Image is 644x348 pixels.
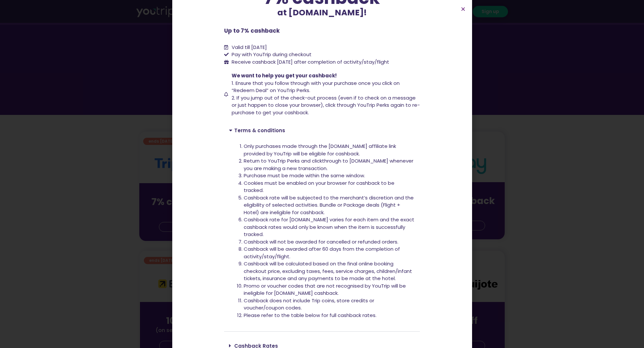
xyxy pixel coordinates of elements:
a: Close [461,7,466,11]
li: Cashback rate will be subjected to the merchant’s discretion and the eligibility of selected acti... [244,194,415,216]
span: 1. Ensure that you follow through with your purchase once you click on “Redeem Deal” on YouTrip P... [232,80,400,94]
li: Promo or voucher codes that are not recognised by YouTrip will be ineligible for [DOMAIN_NAME] ca... [244,282,415,297]
li: Cashback will be calculated based on the final online booking checkout price, excluding taxes, fe... [244,260,415,282]
span: Pay with YouTrip during checkout [230,51,312,58]
li: Cashback will not be awarded for cancelled or refunded orders. [244,238,415,246]
li: Cashback rate for [DOMAIN_NAME] varies for each item and the exact cashback rates would only be k... [244,216,415,238]
span: 2. If you jump out of the check-out process (even if to check on a message or just happen to clos... [232,94,420,116]
div: Terms & conditions [224,138,420,332]
span: Receive cashback [DATE] after completion of activity/stay/flight [232,58,389,65]
b: Up to 7% cashback [224,27,280,35]
span: We want to help you get your cashback! [232,72,337,79]
span: Valid till [DATE] [232,44,267,51]
li: Cashback will be awarded after 60 days from the completion of activity/stay/flight. [244,245,415,260]
li: Cashback does not include Trip coins, store credits or voucher/coupon codes. [244,297,415,312]
a: Terms & conditions [234,127,285,134]
li: Cookies must be enabled on your browser for cashback to be tracked. [244,180,415,194]
li: Return to YouTrip Perks and clickthrough to [DOMAIN_NAME] whenever you are making a new transaction. [244,157,415,172]
li: Purchase must be made within the same window. [244,172,415,180]
div: Terms & conditions [224,123,420,138]
li: Only purchases made through the [DOMAIN_NAME] affiliate link provided by YouTrip will be eligible... [244,143,415,157]
li: Please refer to the table below for full cashback rates. [244,312,415,319]
p: at [DOMAIN_NAME]! [224,7,420,19]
